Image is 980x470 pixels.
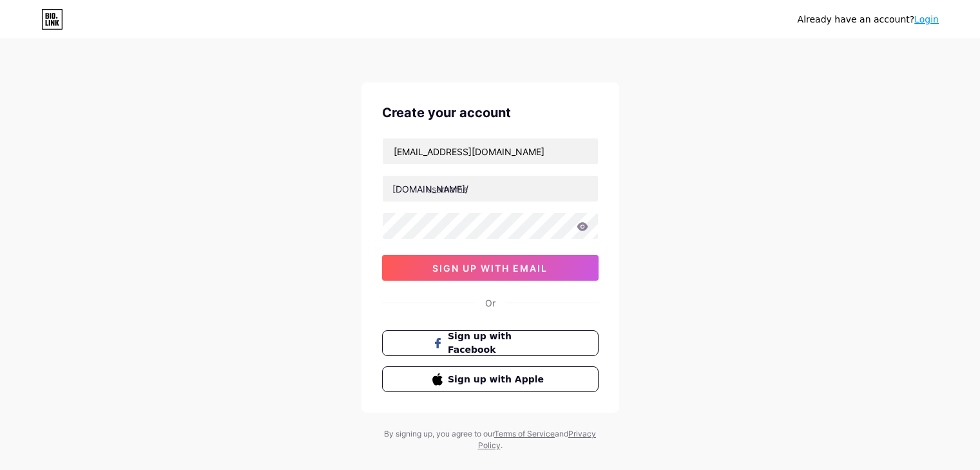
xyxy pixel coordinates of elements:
[494,429,555,438] a: Terms of Service
[432,263,548,274] span: sign up with email
[382,255,599,281] button: sign up with email
[382,330,599,356] button: Sign up with Facebook
[798,13,939,26] div: Already have an account?
[392,182,468,196] div: [DOMAIN_NAME]/
[914,14,939,24] a: Login
[383,138,598,164] input: Email
[382,103,599,122] div: Create your account
[448,330,548,357] span: Sign up with Facebook
[381,428,600,451] div: By signing up, you agree to our and .
[485,296,495,310] div: Or
[448,373,548,386] span: Sign up with Apple
[382,366,599,392] button: Sign up with Apple
[383,176,598,202] input: username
